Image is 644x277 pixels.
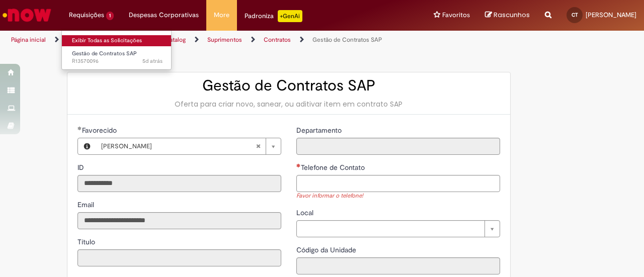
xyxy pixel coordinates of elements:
button: Favorecido, Visualizar este registro Cleber Tamburo [78,138,96,154]
span: Somente leitura - Título [77,237,97,246]
span: Necessários - Favorecido [82,126,119,135]
ul: Requisições [61,30,172,70]
a: Limpar campo Local [296,220,500,237]
input: Título [77,249,281,266]
input: Telefone de Contato [296,175,500,192]
label: Somente leitura - Título [77,237,97,247]
span: Somente leitura - ID [77,163,86,172]
span: Somente leitura - Email [77,200,96,209]
span: Gestão de Contratos SAP [72,50,137,57]
input: Email [77,212,281,229]
span: More [214,10,229,20]
span: Local [296,208,315,217]
p: +GenAi [278,10,302,22]
div: Favor informar o telefone! [296,192,500,201]
span: Rascunhos [494,10,530,20]
a: Página inicial [11,36,46,44]
input: Código da Unidade [296,257,500,274]
span: Obrigatório Preenchido [77,126,82,130]
a: Gestão de Contratos SAP [312,36,382,44]
span: Telefone de Contato [301,163,367,172]
h2: Gestão de Contratos SAP [77,77,500,94]
span: 1 [106,12,114,20]
span: Despesas Corporativas [129,10,199,20]
span: Favoritos [442,10,470,20]
input: Departamento [296,138,500,155]
a: Exibir Todas as Solicitações [62,35,173,46]
img: ServiceNow [1,5,53,25]
label: Somente leitura - ID [77,162,86,172]
label: Somente leitura - Código da Unidade [296,245,358,255]
span: Necessários [296,163,301,167]
span: [PERSON_NAME] [586,11,636,19]
span: Somente leitura - Código da Unidade [296,245,358,254]
time: 26/09/2025 11:24:56 [142,57,163,65]
span: Requisições [69,10,104,20]
span: 5d atrás [142,57,163,65]
label: Somente leitura - Email [77,200,96,210]
div: Padroniza [245,10,302,22]
span: [PERSON_NAME] [101,138,256,154]
a: Rascunhos [485,11,530,20]
div: Oferta para criar novo, sanear, ou aditivar item em contrato SAP [77,99,500,109]
span: Somente leitura - Departamento [296,126,344,135]
ul: Trilhas de página [8,31,422,49]
label: Somente leitura - Departamento [296,125,344,135]
a: Contratos [264,36,291,44]
input: ID [77,175,281,192]
a: Suprimentos [207,36,242,44]
a: [PERSON_NAME]Limpar campo Favorecido [96,138,281,154]
span: R13570096 [72,57,163,65]
span: CT [572,12,578,18]
a: Aberto R13570096 : Gestão de Contratos SAP [62,48,173,67]
abbr: Limpar campo Favorecido [251,138,266,154]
